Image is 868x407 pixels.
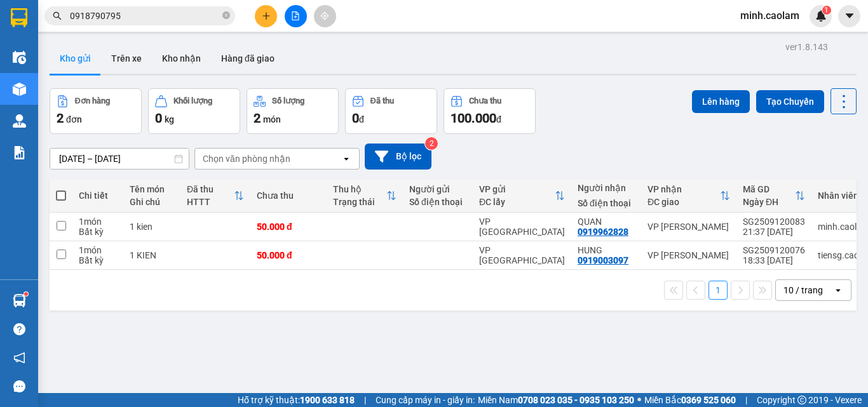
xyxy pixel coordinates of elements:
img: solution-icon [13,146,26,159]
div: VP [PERSON_NAME] [648,222,730,232]
div: Chọn văn phòng nhận [203,152,290,165]
div: 1 món [79,245,117,255]
sup: 1 [822,6,831,15]
sup: 2 [425,137,438,150]
th: Toggle SortBy [641,179,736,213]
span: ⚪️ [637,397,641,403]
span: copyright [797,396,806,404]
span: món [263,114,281,124]
div: Khối lượng [173,97,212,105]
div: Ghi chú [130,197,174,207]
button: caret-down [838,5,860,27]
span: Cung cấp máy in - giấy in: [376,393,475,407]
button: Số lượng2món [247,88,339,134]
button: Kho gửi [50,43,101,74]
strong: 0369 525 060 [681,395,736,405]
span: | [745,393,747,407]
div: 21:37 [DATE] [743,227,805,237]
button: Chưa thu100.000đ [444,88,536,134]
span: caret-down [844,10,855,22]
button: Tạo Chuyến [756,90,824,113]
div: HUNG [578,245,635,255]
span: close-circle [222,11,230,19]
svg: open [833,285,843,295]
div: Mã GD [743,184,795,194]
div: Thu hộ [333,184,386,194]
th: Toggle SortBy [473,179,571,213]
button: Hàng đã giao [211,43,285,74]
button: Kho nhận [152,43,211,74]
button: aim [314,5,336,27]
button: Trên xe [101,43,152,74]
div: Ngày ĐH [743,197,795,207]
span: đơn [66,114,82,124]
img: warehouse-icon [13,83,26,96]
div: Đơn hàng [75,97,110,105]
div: 18:33 [DATE] [743,255,805,265]
span: 2 [254,110,261,126]
div: ĐC giao [648,197,720,207]
button: Khối lượng0kg [148,88,240,134]
div: Người nhận [578,183,635,193]
img: warehouse-icon [13,51,26,64]
span: Hỗ trợ kỹ thuật: [238,393,355,407]
div: 0919003097 [578,255,628,265]
div: Chi tiết [79,190,117,201]
img: logo-vxr [11,8,27,27]
div: Số lượng [272,97,304,105]
div: 1 món [79,217,117,227]
div: Chưa thu [257,190,320,201]
button: Bộ lọc [365,143,431,170]
strong: 1900 633 818 [300,395,355,405]
th: Toggle SortBy [180,179,250,213]
span: question-circle [13,323,25,335]
span: close-circle [222,10,230,22]
div: ver 1.8.143 [785,40,828,54]
span: file-add [291,11,300,20]
div: HTTT [187,197,234,207]
img: icon-new-feature [815,10,827,22]
div: Bất kỳ [79,255,117,265]
div: Tên món [130,184,174,194]
th: Toggle SortBy [736,179,811,213]
div: VP [PERSON_NAME] [648,250,730,260]
div: 50.000 đ [257,250,320,260]
span: plus [262,11,271,20]
span: minh.caolam [730,8,810,23]
span: aim [320,11,329,20]
button: file-add [285,5,307,27]
img: warehouse-icon [13,294,26,307]
div: QUAN [578,217,635,227]
div: Trạng thái [333,197,386,207]
span: Miền Bắc [644,393,736,407]
span: 100.000 [451,110,496,126]
img: warehouse-icon [13,114,26,128]
div: Người gửi [409,184,466,194]
div: SG2509120083 [743,217,805,227]
span: đ [359,114,364,124]
div: ĐC lấy [479,197,555,207]
svg: open [341,154,351,164]
span: 2 [57,110,64,126]
div: 50.000 đ [257,222,320,232]
div: VP [GEOGRAPHIC_DATA] [479,245,565,265]
div: VP nhận [648,184,720,194]
div: SG2509120076 [743,245,805,255]
strong: 0708 023 035 - 0935 103 250 [518,395,634,405]
button: Đơn hàng2đơn [50,88,142,134]
button: Đã thu0đ [345,88,437,134]
div: Số điện thoại [578,198,635,208]
span: Miền Nam [478,393,634,407]
div: Đã thu [370,97,394,105]
span: search [53,11,62,20]
sup: 1 [24,292,28,296]
div: 0919962828 [578,227,628,237]
div: VP gửi [479,184,555,194]
span: đ [496,114,501,124]
button: 1 [709,281,728,300]
div: 10 / trang [783,284,823,297]
input: Tìm tên, số ĐT hoặc mã đơn [70,9,220,23]
div: Số điện thoại [409,197,466,207]
button: Lên hàng [692,90,750,113]
div: 1 kien [130,222,174,232]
